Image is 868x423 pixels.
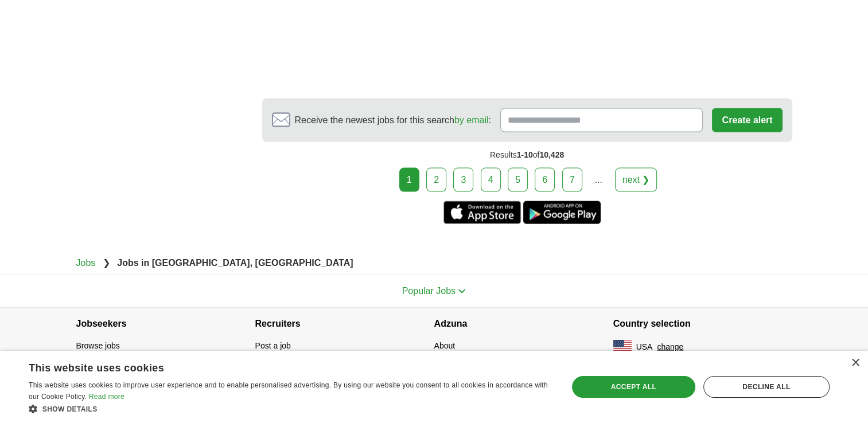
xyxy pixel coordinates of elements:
[517,150,533,159] span: 1-10
[117,258,353,268] strong: Jobs in [GEOGRAPHIC_DATA], [GEOGRAPHIC_DATA]
[613,308,792,340] h4: Country selection
[712,108,782,132] button: Create alert
[29,358,523,375] div: This website uses cookies
[454,115,489,125] a: by email
[42,405,98,413] span: Show details
[508,168,528,192] a: 5
[76,341,120,350] a: Browse jobs
[262,142,792,168] div: Results of
[587,169,610,191] div: ...
[89,393,124,401] a: Read more, opens a new window
[255,341,291,350] a: Post a job
[29,403,552,414] div: Show details
[562,168,582,192] a: 7
[29,381,548,401] span: This website uses cookies to improve user experience and to enable personalised advertising. By u...
[443,201,521,224] a: Get the iPhone app
[295,113,491,127] span: Receive the newest jobs for this search :
[539,150,564,159] span: 10,428
[402,286,456,296] span: Popular Jobs
[399,168,419,192] div: 1
[636,341,653,353] span: USA
[615,168,657,192] a: next ❯
[523,201,601,224] a: Get the Android app
[434,341,456,350] a: About
[76,258,96,268] a: Jobs
[535,168,555,192] a: 6
[453,168,473,192] a: 3
[851,359,859,367] div: Close
[426,168,446,192] a: 2
[657,341,683,353] button: change
[572,376,695,398] div: Accept all
[613,340,632,354] img: US flag
[481,168,501,192] a: 4
[703,376,830,398] div: Decline all
[458,289,466,294] img: toggle icon
[103,258,110,268] span: ❯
